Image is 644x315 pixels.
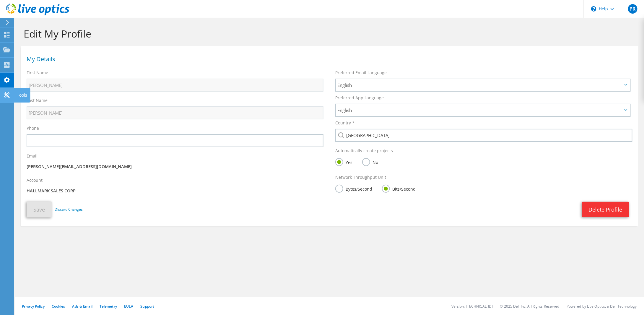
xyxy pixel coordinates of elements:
[591,6,596,12] svg: \n
[124,304,133,309] a: EULA
[100,304,117,309] a: Telemetry
[27,56,629,62] h1: My Details
[335,95,384,101] label: Preferred App Language
[335,148,393,154] label: Automatically create projects
[55,206,83,213] a: Discard Changes
[335,120,354,126] label: Country *
[27,125,39,131] label: Phone
[27,202,52,217] button: Save
[27,177,43,183] label: Account
[382,185,416,192] label: Bits/Second
[27,188,323,194] p: HALLMARK SALES CORP
[582,202,629,217] a: Delete Profile
[24,27,632,40] h1: Edit My Profile
[27,163,323,170] p: [PERSON_NAME][EMAIL_ADDRESS][DOMAIN_NAME]
[335,70,387,76] label: Preferred Email Language
[72,304,92,309] a: Ads & Email
[140,304,154,309] a: Support
[337,107,622,114] span: English
[362,158,378,165] label: No
[27,70,48,76] label: First Name
[500,304,560,309] li: © 2025 Dell Inc. All Rights Reserved
[451,304,493,309] li: Version: [TECHNICAL_ID]
[27,153,38,159] label: Email
[335,185,372,192] label: Bytes/Second
[52,304,65,309] a: Cookies
[335,174,386,180] label: Network Throughput Unit
[628,4,638,14] span: PR
[567,304,637,309] li: Powered by Live Optics, a Dell Technology
[27,98,48,103] label: Last Name
[335,158,352,165] label: Yes
[22,304,45,309] a: Privacy Policy
[337,82,622,89] span: English
[14,88,30,103] div: Tools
